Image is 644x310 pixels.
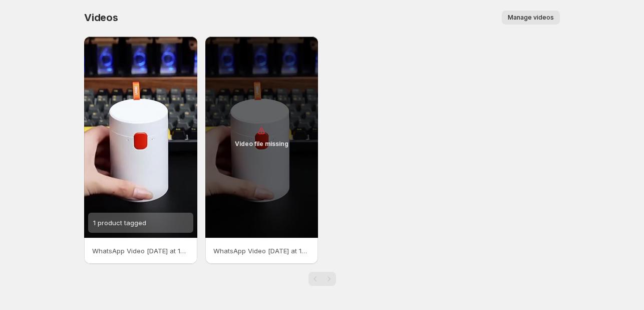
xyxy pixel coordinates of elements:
[93,219,146,227] span: 1 product tagged
[508,14,554,22] span: Manage videos
[308,272,336,286] nav: Pagination
[84,12,118,24] span: Videos
[213,246,310,256] p: WhatsApp Video [DATE] at 191331_11276960
[235,140,288,148] p: Video file missing
[92,246,189,256] p: WhatsApp Video [DATE] at 191331_11276960
[502,11,560,25] button: Manage videos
